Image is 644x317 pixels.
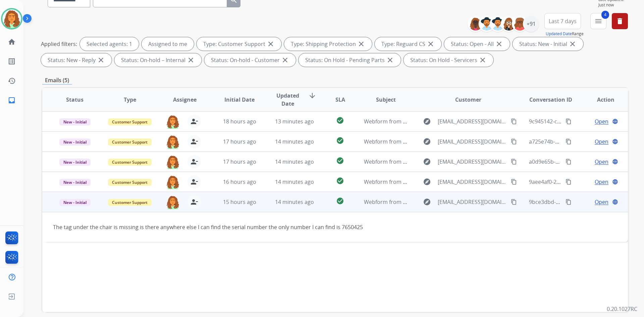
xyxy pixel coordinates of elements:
span: 17 hours ago [223,138,256,145]
mat-icon: inbox [8,96,16,104]
mat-icon: language [612,159,618,165]
span: Customer Support [108,118,152,125]
mat-icon: close [386,56,394,64]
div: Type: Shipping Protection [284,37,372,51]
img: avatar [2,9,21,28]
span: Last 7 days [549,20,577,22]
div: Status: On Hold - Pending Parts [299,53,401,67]
span: 9aee4af0-2eae-48c4-866e-8e4ec01ecbd0 [529,178,631,186]
span: 14 minutes ago [275,158,314,165]
div: Status: New - Initial [513,37,583,51]
mat-icon: close [479,56,487,64]
span: New - Initial [59,199,91,206]
mat-icon: list_alt [8,57,16,65]
mat-icon: explore [423,158,431,166]
span: 13 minutes ago [275,118,314,125]
mat-icon: close [281,56,289,64]
mat-icon: content_copy [511,179,517,185]
img: agent-avatar [166,155,179,169]
span: 9bce3dbd-7231-4573-9170-67c76dae3c35 [529,198,633,206]
div: Type: Reguard CS [375,37,441,51]
span: 14 minutes ago [275,138,314,145]
span: a0d9e65b-da4e-4c20-82ab-486777d9778c [529,158,633,165]
span: Customer Support [108,199,152,206]
div: The tag under the chair is missing is there anywhere else I can find the serial number the only n... [53,223,507,231]
mat-icon: delete [616,17,624,25]
span: Range [546,31,584,37]
span: Updated Date [273,92,303,108]
div: +91 [523,16,539,32]
span: Subject [376,96,396,104]
img: agent-avatar [166,135,179,149]
mat-icon: history [8,77,16,85]
span: [EMAIL_ADDRESS][DOMAIN_NAME] [438,138,507,146]
span: 14 minutes ago [275,198,314,206]
span: New - Initial [59,159,91,166]
mat-icon: close [267,40,275,48]
img: agent-avatar [166,175,179,189]
span: [EMAIL_ADDRESS][DOMAIN_NAME] [438,178,507,186]
span: New - Initial [59,118,91,125]
mat-icon: content_copy [566,199,572,205]
span: New - Initial [59,179,91,186]
mat-icon: close [357,40,365,48]
mat-icon: language [612,139,618,145]
span: 16 hours ago [223,178,256,186]
div: Status: Open - All [444,37,510,51]
span: Webform from [EMAIL_ADDRESS][DOMAIN_NAME] on [DATE] [364,118,516,125]
button: Updated Date [546,31,572,37]
div: Assigned to me [142,37,194,51]
mat-icon: person_remove [190,178,198,186]
mat-icon: menu [594,17,602,25]
img: agent-avatar [166,115,179,129]
span: 17 hours ago [223,158,256,165]
mat-icon: close [97,56,105,64]
mat-icon: check_circle [336,177,344,185]
span: SLA [335,96,345,104]
span: Open [595,198,608,206]
img: agent-avatar [166,195,179,209]
mat-icon: arrow_downward [308,92,316,100]
span: Assignee [173,96,197,104]
mat-icon: check_circle [336,157,344,165]
div: Status: On Hold - Servicers [404,53,493,67]
span: Webform from [EMAIL_ADDRESS][DOMAIN_NAME] on [DATE] [364,138,516,145]
span: New - Initial [59,139,91,146]
mat-icon: explore [423,198,431,206]
mat-icon: content_copy [566,159,572,165]
mat-icon: close [427,40,435,48]
span: [EMAIL_ADDRESS][DOMAIN_NAME] [438,158,507,166]
span: Just now [598,2,628,8]
span: Customer Support [108,139,152,146]
button: 4 [590,13,606,29]
mat-icon: language [612,118,618,124]
span: Open [595,158,608,166]
div: Status: On-hold – Internal [114,53,202,67]
mat-icon: content_copy [511,159,517,165]
mat-icon: language [612,179,618,185]
mat-icon: person_remove [190,117,198,125]
span: 4 [601,11,609,19]
mat-icon: content_copy [566,118,572,124]
mat-icon: check_circle [336,116,344,124]
mat-icon: content_copy [511,199,517,205]
div: Status: On-hold - Customer [204,53,296,67]
span: Open [595,138,608,146]
span: Conversation ID [529,96,572,104]
mat-icon: explore [423,117,431,125]
mat-icon: explore [423,138,431,146]
mat-icon: close [187,56,195,64]
mat-icon: person_remove [190,158,198,166]
span: [EMAIL_ADDRESS][DOMAIN_NAME] [438,117,507,125]
th: Action [573,88,628,111]
span: Webform from [EMAIL_ADDRESS][DOMAIN_NAME] on [DATE] [364,178,516,186]
div: Type: Customer Support [197,37,281,51]
mat-icon: content_copy [511,118,517,124]
mat-icon: explore [423,178,431,186]
span: Webform from [EMAIL_ADDRESS][DOMAIN_NAME] on [DATE] [364,158,516,165]
span: [EMAIL_ADDRESS][DOMAIN_NAME] [438,198,507,206]
span: Customer [455,96,481,104]
span: 9c945142-c17f-4cc8-b425-a98994a6f428 [529,118,629,125]
span: 14 minutes ago [275,178,314,186]
span: 18 hours ago [223,118,256,125]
